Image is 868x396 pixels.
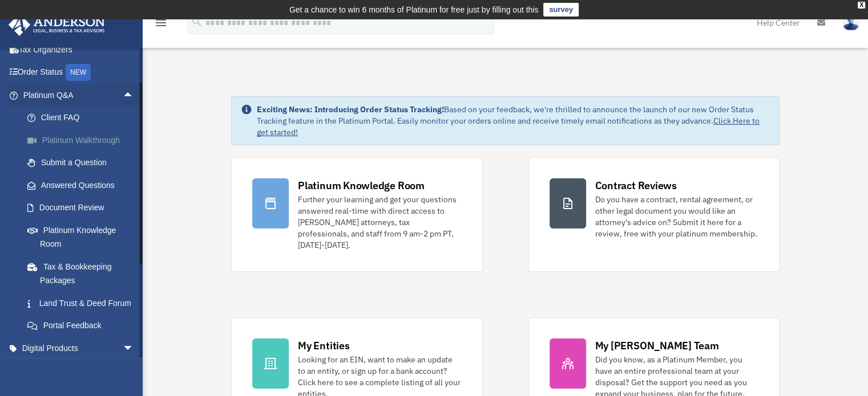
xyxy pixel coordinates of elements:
[16,315,151,337] a: Portal Feedback
[16,152,151,174] a: Submit a Question
[298,338,349,353] div: My Entities
[595,178,677,193] div: Contract Reviews
[5,14,108,36] img: Anderson Advisors Platinum Portal
[16,174,151,197] a: Answered Questions
[154,20,168,30] a: menu
[257,116,760,137] a: Click Here to get started!
[842,14,859,31] img: User Pic
[543,3,579,17] a: survey
[257,104,444,115] strong: Exciting News: Introducing Order Status Tracking!
[528,157,780,272] a: Contract Reviews Do you have a contract, rental agreement, or other legal document you would like...
[8,61,151,84] a: Order StatusNEW
[191,15,203,28] i: search
[16,129,151,152] a: Platinum Walkthrough
[16,219,151,255] a: Platinum Knowledge Room
[298,178,425,193] div: Platinum Knowledge Room
[16,197,151,219] a: Document Review
[8,84,151,107] a: Platinum Q&Aarrow_drop_up
[8,38,151,61] a: Tax Organizers
[16,255,151,292] a: Tax & Bookkeeping Packages
[123,84,146,107] span: arrow_drop_up
[289,3,539,17] div: Get a chance to win 6 months of Platinum for free just by filling out this
[123,337,146,360] span: arrow_drop_down
[858,2,865,9] div: close
[595,194,758,239] div: Do you have a contract, rental agreement, or other legal document you would like an attorney's ad...
[231,157,482,272] a: Platinum Knowledge Room Further your learning and get your questions answered real-time with dire...
[257,104,770,138] div: Based on your feedback, we're thrilled to announce the launch of our new Order Status Tracking fe...
[8,337,151,360] a: Digital Productsarrow_drop_down
[16,107,151,129] a: Client FAQ
[16,292,151,315] a: Land Trust & Deed Forum
[154,16,168,30] i: menu
[298,194,461,251] div: Further your learning and get your questions answered real-time with direct access to [PERSON_NAM...
[595,338,719,353] div: My [PERSON_NAME] Team
[66,64,91,81] div: NEW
